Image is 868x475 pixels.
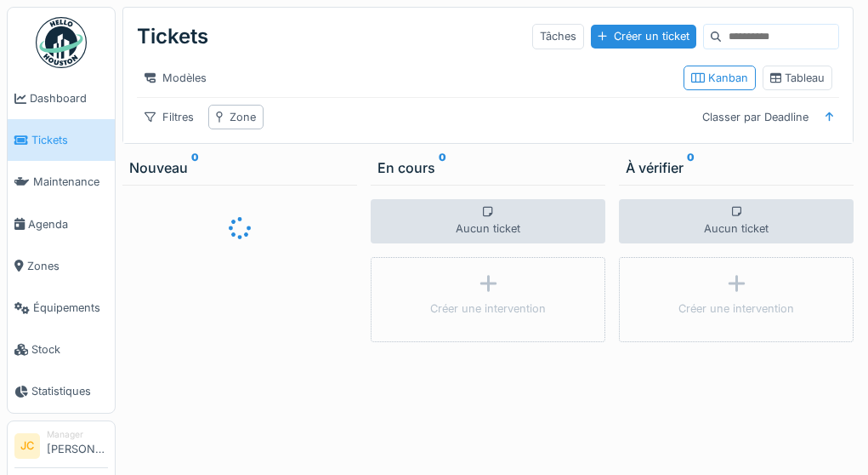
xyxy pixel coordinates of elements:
a: Maintenance [8,161,115,203]
div: À vérifier [626,157,847,178]
a: Tickets [8,119,115,161]
img: Badge_color-CXgf-gQk.svg [36,17,87,68]
div: Classer par Deadline [695,105,816,129]
a: Stock [8,329,115,370]
div: Aucun ticket [371,199,605,243]
div: Manager [47,428,108,441]
div: Créer un ticket [591,25,696,48]
span: Tickets [31,132,108,148]
span: Équipements [33,300,108,316]
span: Statistiques [31,383,108,399]
div: Zone [230,109,256,125]
span: Zones [27,258,108,274]
a: Agenda [8,203,115,245]
a: Statistiques [8,370,115,412]
div: En cours [377,157,599,178]
li: [PERSON_NAME] [47,428,108,465]
div: Modèles [137,66,214,90]
div: Kanban [691,70,748,86]
div: Créer une intervention [430,300,546,317]
a: Zones [8,245,115,287]
span: Stock [31,341,108,358]
div: Créer une intervention [678,300,794,317]
div: Aucun ticket [619,199,854,243]
span: Dashboard [30,90,108,106]
a: JC Manager[PERSON_NAME] [14,428,108,469]
div: Tickets [137,14,208,59]
a: Équipements [8,287,115,329]
span: Agenda [28,216,108,232]
span: Maintenance [33,174,108,190]
div: Tableau [770,70,825,86]
sup: 0 [191,157,199,178]
div: Filtres [137,105,201,129]
sup: 0 [687,157,695,178]
div: Nouveau [129,157,350,178]
a: Dashboard [8,77,115,119]
sup: 0 [439,157,446,178]
li: JC [14,433,40,459]
div: Tâches [532,24,584,49]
